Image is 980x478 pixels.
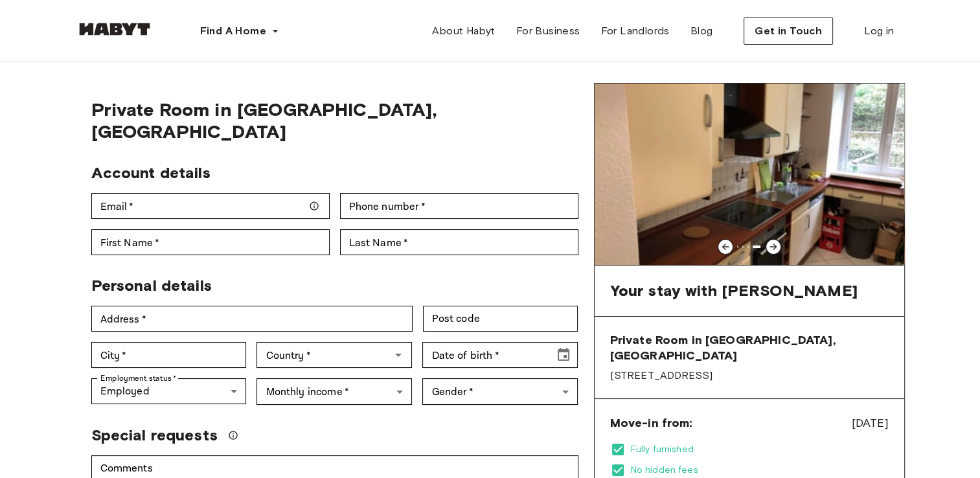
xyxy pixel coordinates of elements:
label: Employment status [100,372,177,384]
span: Blog [690,23,713,39]
div: City [91,342,247,368]
a: About Habyt [422,18,505,44]
span: Move-in from: [610,415,692,431]
span: Get in Touch [755,23,822,39]
span: For Business [516,23,580,39]
a: For Landlords [590,18,679,44]
div: Address [91,306,413,332]
span: For Landlords [600,23,669,39]
span: Your stay with [PERSON_NAME] [610,281,858,301]
span: No hidden fees [631,464,889,477]
div: Post code [423,306,578,332]
span: Fully furnished [631,443,889,456]
span: Log in [864,23,894,39]
span: Account details [91,163,211,182]
span: Find A Home [200,23,266,39]
div: Email [91,193,330,219]
svg: Make sure your email is correct — we'll send your booking details there. [309,201,319,211]
button: Find A Home [190,18,290,44]
span: Personal details [91,276,212,295]
span: [DATE] [852,415,889,431]
div: Last Name [340,229,578,255]
a: For Business [506,18,591,44]
div: Phone number [340,193,578,219]
div: First Name [91,229,330,255]
span: About Habyt [432,23,495,39]
img: Image of the room [595,84,904,265]
button: Get in Touch [744,17,833,45]
button: Choose date [551,342,576,368]
span: Special requests [91,426,218,445]
span: Private Room in [GEOGRAPHIC_DATA], [GEOGRAPHIC_DATA] [91,98,578,142]
a: Log in [854,18,904,44]
span: Private Room in [GEOGRAPHIC_DATA], [GEOGRAPHIC_DATA] [610,332,889,363]
svg: We'll do our best to accommodate your request, but please note we can't guarantee it will be poss... [228,430,238,440]
button: Open [389,346,407,364]
div: Employed [91,378,247,404]
span: [STREET_ADDRESS] [610,369,889,383]
img: Habyt [76,23,154,36]
a: Blog [680,18,724,44]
